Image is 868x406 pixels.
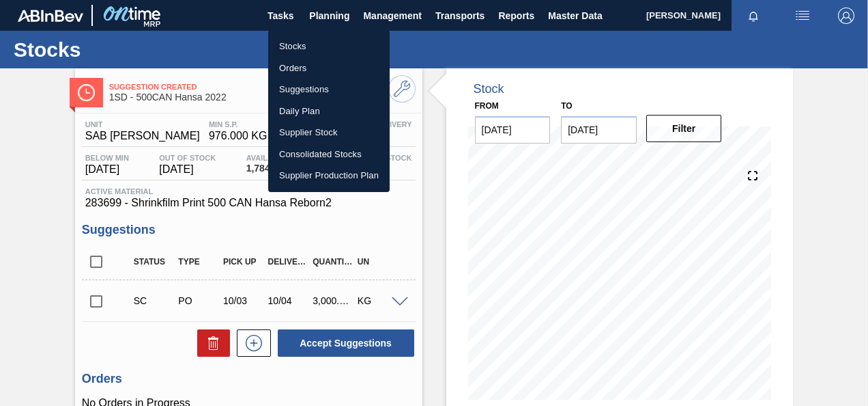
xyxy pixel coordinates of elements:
a: Daily Plan [268,100,390,122]
a: Orders [268,57,390,79]
a: Supplier Production Plan [268,165,390,187]
a: Consolidated Stocks [268,144,390,165]
a: Stocks [268,36,390,57]
a: Suggestions [268,79,390,100]
a: Supplier Stock [268,122,390,144]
